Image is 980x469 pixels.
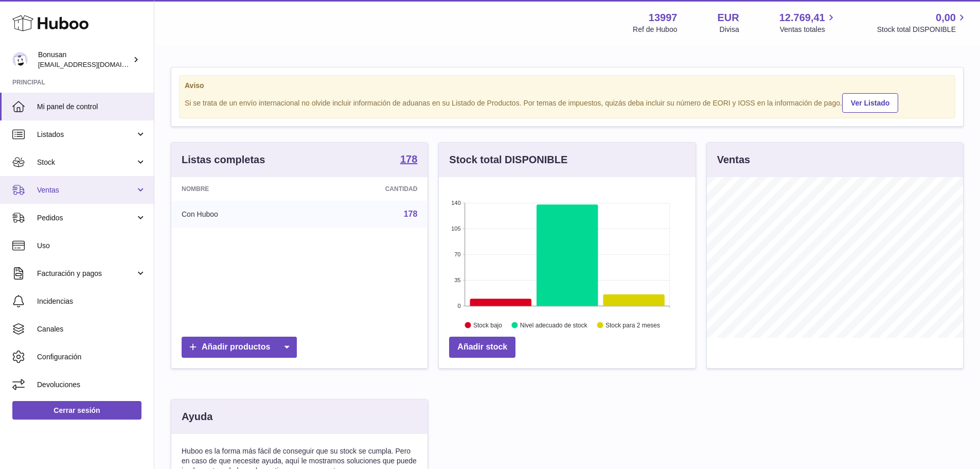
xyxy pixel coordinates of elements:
span: Ventas [37,185,135,195]
span: Incidencias [37,297,146,306]
text: 105 [451,225,460,232]
span: Facturación y pagos [37,269,135,279]
span: [EMAIL_ADDRESS][DOMAIN_NAME] [38,60,151,68]
a: Cerrar sesión [12,401,141,420]
th: Nombre [171,177,305,201]
text: 35 [455,277,461,283]
a: 0,00 Stock total DISPONIBLE [877,11,968,34]
span: 12.769,41 [779,11,825,25]
text: 0 [458,303,461,309]
a: Añadir productos [182,337,297,358]
h3: Stock total DISPONIBLE [449,153,567,167]
strong: EUR [717,11,739,25]
span: Devoluciones [37,380,146,390]
a: Ver Listado [842,93,898,113]
text: 70 [455,251,461,257]
span: Uso [37,241,146,251]
span: Pedidos [37,213,135,223]
a: 178 [404,210,418,218]
text: Nivel adecuado de stock [520,322,588,329]
h3: Listas completas [182,153,265,167]
img: info@bonusan.es [12,52,28,67]
a: 178 [400,154,417,166]
text: Stock para 2 meses [605,322,660,329]
span: Listados [37,130,135,140]
span: Ventas totales [780,25,837,34]
th: Cantidad [305,177,428,201]
strong: 13997 [649,11,678,25]
span: Configuración [37,352,146,362]
span: Mi panel de control [37,102,146,112]
div: Ref de Huboo [633,25,677,34]
strong: Aviso [185,81,950,91]
text: 140 [451,200,460,206]
span: Canales [37,324,146,334]
td: Con Huboo [171,201,305,228]
div: Si se trata de un envío internacional no olvide incluir información de aduanas en su Listado de P... [185,92,950,113]
div: Divisa [720,25,739,34]
a: Añadir stock [449,337,515,358]
span: Stock total DISPONIBLE [877,25,968,34]
a: 12.769,41 Ventas totales [779,11,837,34]
span: 0,00 [936,11,956,25]
text: Stock bajo [473,322,502,329]
h3: Ayuda [182,410,212,424]
strong: 178 [400,154,417,164]
span: Stock [37,158,135,167]
h3: Ventas [717,153,750,167]
div: Bonusan [38,50,131,70]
